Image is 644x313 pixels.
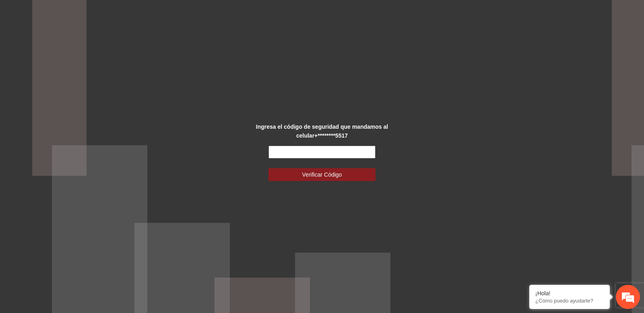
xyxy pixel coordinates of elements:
[268,168,376,181] button: Verificar Código
[132,4,151,23] div: Minimizar ventana de chat en vivo
[535,290,604,297] div: ¡Hola!
[535,298,604,304] p: ¿Cómo puedo ayudarte?
[4,220,153,248] textarea: Escriba su mensaje y pulse “Intro”
[256,124,388,139] strong: Ingresa el código de seguridad que mandamos al celular +********5517
[302,170,342,179] span: Verificar Código
[42,41,135,51] div: Chatee con nosotros ahora
[47,107,111,189] span: Estamos en línea.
